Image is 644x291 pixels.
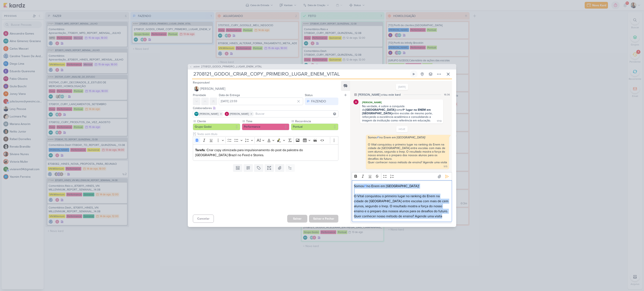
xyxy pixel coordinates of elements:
p: Somos no Enem em [GEOGRAPHIC_DATA]! O Vital conquistou o primeiro lugar no ranking do Enem na cid... [354,184,450,214]
label: Prioridade [193,93,206,97]
button: Performance [242,124,289,130]
button: Pontual [291,124,338,130]
label: Time [246,119,289,124]
span: AG541 [193,65,200,68]
div: Editor toolbar [352,172,452,180]
a: #1 [377,136,379,139]
div: Editor toolbar [193,136,338,144]
p: Quer conhecer nosso método de ensino? Agende uma visita [354,214,450,219]
input: Select a date [219,98,303,105]
button: Cancelar [193,215,214,223]
label: Cliente [197,119,240,124]
label: Status [305,93,313,97]
button: AG541 2708121_GODOI_PRIMEIRO_LUGAR_ENEM_VITAL [190,65,262,69]
div: Editor editing area: main [352,180,452,222]
strong: Tarefa [195,148,205,152]
a: #1 [364,184,367,188]
div: Somos no Enem em [GEOGRAPHIC_DATA]! O Vital conquistou o primeiro lugar no ranking do Enem na cid... [368,136,447,161]
div: 16:36 [444,93,450,97]
div: 9:15 [444,165,447,168]
div: [PERSON_NAME] [361,100,442,104]
div: 17:13 [437,120,441,123]
label: Recorrência [295,119,338,124]
span: [PERSON_NAME] [200,86,225,91]
input: Kard Sem Título [192,70,409,78]
div: Colaboradores [193,106,338,110]
img: Alessandra Gomes [353,99,358,104]
div: Aline Gimenez Graciano [194,112,199,116]
div: Editor editing area: main [193,144,338,161]
label: Data de Entrega [219,93,240,97]
span: 2708121_GODOI_PRIMEIRO_LUGAR_ENEM_VITAL [201,65,262,69]
strong: 1º lugar no ENEM em [GEOGRAPHIC_DATA] [362,108,432,115]
div: Quer conhecer nosso método de ensino? Agende uma visita [368,161,447,164]
button: FAZENDO [305,98,338,105]
p: AG [195,113,198,115]
input: Texto sem título [196,132,338,136]
div: [PERSON_NAME] criou este kard [358,93,401,97]
div: Ligar relógio [412,72,415,76]
div: FAZENDO [311,99,326,104]
button: [PERSON_NAME] [193,85,338,93]
p: : Criar copy otimizada para impulsionamento do post da palestra do [GEOGRAPHIC_DATA] Brazil no Fe... [195,148,336,158]
input: Buscar [255,111,337,116]
img: Iara Santos [194,86,199,91]
button: Grupo Godoi [193,124,240,130]
span: [PERSON_NAME] [230,112,249,116]
strong: [GEOGRAPHIC_DATA] [365,108,395,112]
span: [PERSON_NAME] [199,112,218,116]
div: Na verdade, é sobre a conquista do como entre escolas de mesmo porte, reforçando a excelência aca... [362,104,433,122]
label: Responsável [193,81,210,84]
img: Alessandra Gomes [225,112,229,116]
